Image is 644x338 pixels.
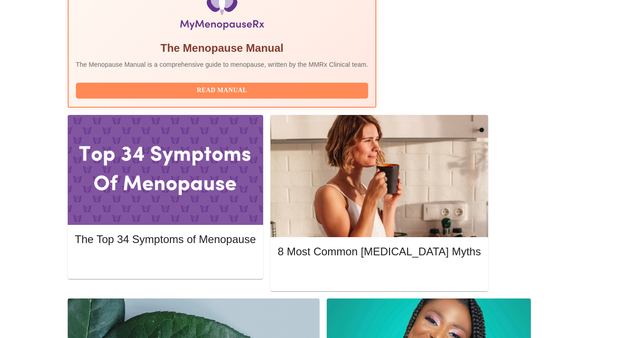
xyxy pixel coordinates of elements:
button: Read Manual [76,83,369,99]
button: Read More [75,255,256,271]
button: Read More [278,268,481,283]
span: Read More [84,257,247,268]
h5: The Menopause Manual [76,41,369,55]
p: The Menopause Manual is a comprehensive guide to menopause, written by the MMRx Clinical team. [76,60,369,69]
span: Read Manual [85,85,359,96]
a: Read More [278,271,483,278]
h5: The Top 34 Symptoms of Menopause [75,232,256,247]
span: Read More [287,270,472,281]
h5: 8 Most Common [MEDICAL_DATA] Myths [278,244,481,259]
a: Read More [75,258,258,266]
a: Read Manual [76,86,371,94]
